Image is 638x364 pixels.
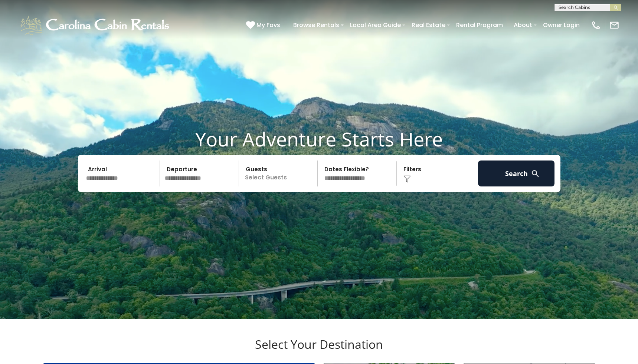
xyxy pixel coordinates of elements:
a: Owner Login [539,19,583,32]
a: Rental Program [452,19,507,32]
a: My Favs [246,20,282,30]
span: My Favs [256,20,280,30]
img: phone-regular-white.png [591,20,601,30]
a: Browse Rentals [289,19,343,32]
button: Search [478,161,555,186]
img: White-1-1-2.png [19,14,173,36]
a: About [510,19,536,32]
a: Real Estate [408,19,449,32]
h1: Your Adventure Starts Here [6,128,632,150]
p: Select Guests [241,161,318,186]
a: Local Area Guide [346,19,405,32]
img: mail-regular-white.png [609,20,619,30]
img: filter--v1.png [403,175,411,183]
h3: Select Your Destination [41,337,598,363]
img: search-regular-white.png [531,169,540,178]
